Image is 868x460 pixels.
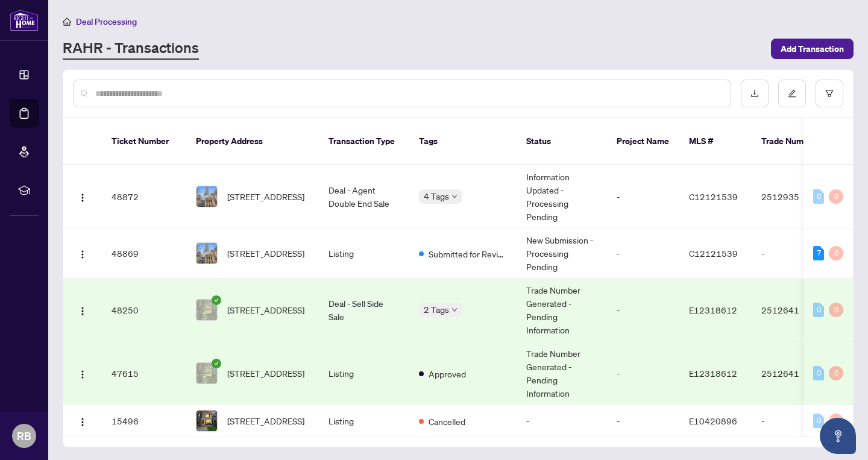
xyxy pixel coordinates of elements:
td: - [607,279,679,342]
span: filter [825,89,834,98]
img: thumbnail-img [197,411,217,431]
span: down [451,307,458,313]
span: Submitted for Review [429,247,507,260]
th: Status [517,118,607,165]
td: - [752,405,836,437]
td: 2512935 [752,165,836,228]
th: Transaction Type [319,118,409,165]
button: Logo [73,411,92,430]
img: thumbnail-img [197,300,217,320]
span: [STREET_ADDRESS] [227,247,304,260]
div: 0 [813,414,824,428]
button: download [741,80,769,107]
td: Listing [319,228,409,279]
td: Deal - Sell Side Sale [319,279,409,342]
img: thumbnail-img [197,186,217,207]
td: Trade Number Generated - Pending Information [517,342,607,405]
td: Listing [319,405,409,437]
td: Deal - Agent Double End Sale [319,165,409,228]
th: Tags [409,118,517,165]
img: Logo [78,417,87,427]
div: 0 [813,189,824,204]
button: filter [816,80,843,107]
button: edit [778,80,806,107]
th: Project Name [607,118,679,165]
span: check-circle [212,359,221,368]
span: [STREET_ADDRESS] [227,367,304,380]
td: Listing [319,342,409,405]
td: - [607,342,679,405]
a: RAHR - Transactions [63,38,199,60]
td: 47615 [102,342,186,405]
div: 0 [829,303,843,317]
img: thumbnail-img [197,363,217,383]
td: 15496 [102,405,186,437]
span: E12318612 [689,368,737,379]
span: down [451,194,458,200]
div: 0 [813,366,824,380]
th: Property Address [186,118,319,165]
img: Logo [78,306,87,316]
td: - [607,228,679,279]
img: Logo [78,193,87,203]
th: Trade Number [752,118,836,165]
span: C12121539 [689,191,738,202]
span: Approved [429,367,466,380]
span: home [63,17,71,26]
div: 0 [829,189,843,204]
td: - [607,165,679,228]
button: Logo [73,300,92,320]
span: RB [17,427,31,444]
span: check-circle [212,295,221,305]
span: 2 Tags [424,303,449,317]
div: 0 [813,303,824,317]
img: Logo [78,250,87,259]
div: 7 [813,246,824,260]
button: Logo [73,244,92,263]
div: 0 [829,414,843,428]
span: download [750,89,759,98]
span: [STREET_ADDRESS] [227,414,304,427]
img: Logo [78,370,87,379]
div: 0 [829,246,843,260]
img: logo [10,9,39,31]
img: thumbnail-img [197,243,217,263]
td: Trade Number Generated - Pending Information [517,279,607,342]
td: - [752,228,836,279]
th: MLS # [679,118,752,165]
button: Add Transaction [771,39,854,59]
button: Logo [73,187,92,206]
td: - [517,405,607,437]
div: 0 [829,366,843,380]
span: E12318612 [689,304,737,315]
th: Ticket Number [102,118,186,165]
span: [STREET_ADDRESS] [227,303,304,317]
td: New Submission - Processing Pending [517,228,607,279]
td: 2512641 [752,279,836,342]
td: 48250 [102,279,186,342]
td: 48869 [102,228,186,279]
span: Deal Processing [76,16,137,27]
span: [STREET_ADDRESS] [227,190,304,203]
button: Open asap [820,418,856,454]
span: edit [788,89,796,98]
td: 2512641 [752,342,836,405]
span: Cancelled [429,415,465,428]
td: 48872 [102,165,186,228]
span: 4 Tags [424,189,449,203]
td: Information Updated - Processing Pending [517,165,607,228]
span: E10420896 [689,415,737,426]
span: C12121539 [689,248,738,259]
span: Add Transaction [781,39,844,58]
button: Logo [73,364,92,383]
td: - [607,405,679,437]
